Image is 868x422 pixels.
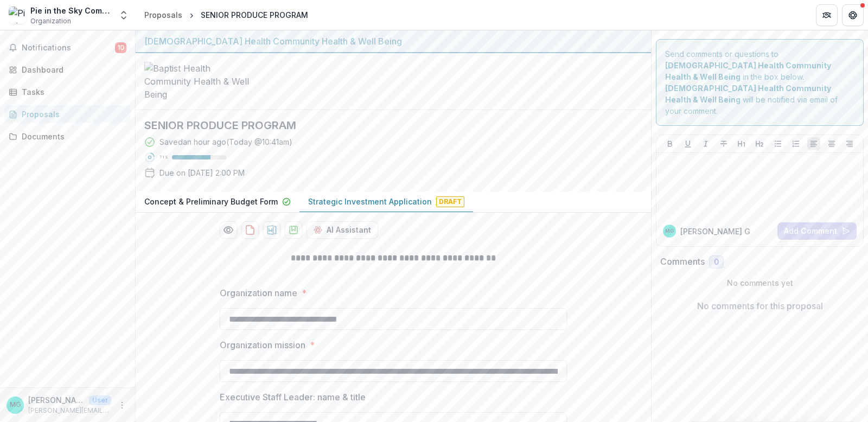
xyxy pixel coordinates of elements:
[789,137,802,150] button: Ordered List
[10,401,21,408] div: Malea Guiriba
[28,394,85,406] p: [PERSON_NAME]
[825,137,838,150] button: Align Center
[144,9,182,21] div: Proposals
[220,338,305,351] p: Organization mission
[663,137,676,150] button: Bold
[140,7,312,23] nav: breadcrumb
[30,5,112,16] div: Pie in the Sky Community Alliance
[9,7,26,24] img: Pie in the Sky Community Alliance
[159,136,292,148] div: Saved an hour ago ( Today @ 10:41am )
[140,7,187,23] a: Proposals
[665,84,831,104] strong: [DEMOGRAPHIC_DATA] Health Community Health & Well Being
[115,42,126,53] span: 10
[144,119,625,132] h2: SENIOR PRODUCE PROGRAM
[4,83,131,101] a: Tasks
[22,131,122,142] div: Documents
[777,222,857,240] button: Add Comment
[717,137,730,150] button: Strike
[241,221,259,239] button: download-proposal
[680,226,750,237] p: [PERSON_NAME] G
[30,16,71,26] span: Organization
[4,39,131,56] button: Notifications10
[660,277,859,289] p: No comments yet
[842,4,864,26] button: Get Help
[22,108,122,120] div: Proposals
[771,137,784,150] button: Bullet List
[665,228,674,234] div: Malea Guiriba
[220,221,237,239] button: Preview e465bd55-5895-44d7-8191-8aca4a82d519-1.pdf
[159,154,168,161] p: 71 %
[28,406,111,415] p: [PERSON_NAME][EMAIL_ADDRESS][DOMAIN_NAME]
[665,61,831,81] strong: [DEMOGRAPHIC_DATA] Health Community Health & Well Being
[307,221,378,239] button: AI Assistant
[201,9,308,21] div: SENIOR PRODUCE PROGRAM
[735,137,748,150] button: Heading 1
[22,64,122,75] div: Dashboard
[220,391,366,404] p: Executive Staff Leader: name & title
[699,137,712,150] button: Italicize
[843,137,856,150] button: Align Right
[4,61,131,79] a: Dashboard
[144,196,278,207] p: Concept & Preliminary Budget Form
[263,221,280,239] button: download-proposal
[144,35,642,48] div: [DEMOGRAPHIC_DATA] Health Community Health & Well Being
[436,196,464,207] span: Draft
[159,167,245,178] p: Due on [DATE] 2:00 PM
[116,399,129,412] button: More
[285,221,302,239] button: download-proposal
[697,299,823,312] p: No comments for this proposal
[22,86,122,98] div: Tasks
[656,39,864,126] div: Send comments or questions to in the box below. will be notified via email of your comment.
[308,196,432,207] p: Strategic Investment Application
[714,258,719,267] span: 0
[660,257,705,267] h2: Comments
[4,127,131,145] a: Documents
[753,137,766,150] button: Heading 2
[816,4,838,26] button: Partners
[220,286,297,299] p: Organization name
[807,137,820,150] button: Align Left
[22,43,115,53] span: Notifications
[681,137,694,150] button: Underline
[4,105,131,123] a: Proposals
[89,395,111,405] p: User
[144,62,253,101] img: Baptist Health Community Health & Well Being
[116,4,131,26] button: Open entity switcher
